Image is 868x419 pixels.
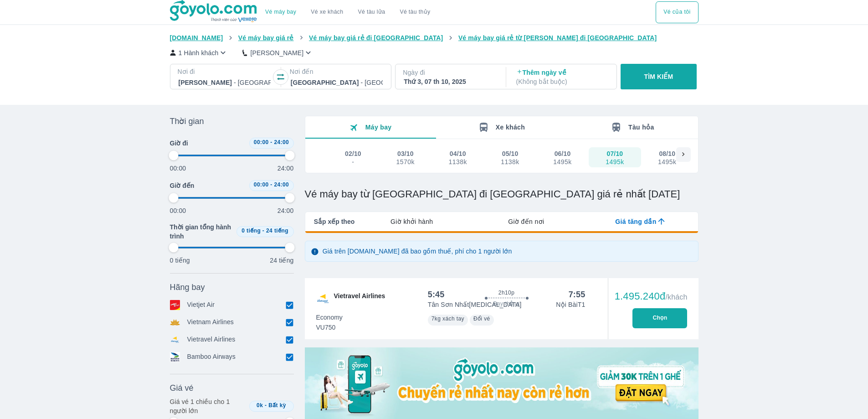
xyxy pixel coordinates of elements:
[314,217,355,226] span: Sắp xếp theo
[170,116,204,127] span: Thời gian
[170,397,246,415] p: Giá vé 1 chiều cho 1 người lớn
[397,149,414,158] div: 03/10
[170,181,195,190] span: Giờ đến
[396,158,415,166] div: 1570k
[266,228,288,234] span: 24 tiếng
[345,158,361,166] div: -
[187,352,236,362] p: Bamboo Airways
[309,34,443,41] span: Vé máy bay giá rẻ đi [GEOGRAPHIC_DATA]
[508,217,544,226] span: Giờ đến nơi
[170,206,186,215] p: 00:00
[656,1,698,23] button: Vé của tôi
[496,124,525,131] span: Xe khách
[656,1,698,23] div: choose transportation mode
[354,212,698,231] div: lab API tabs example
[365,124,392,131] span: Máy bay
[473,316,490,322] span: Đổi vé
[316,323,343,332] span: VU750
[615,291,688,302] div: 1.495.240đ
[606,158,624,166] div: 1495k
[403,68,497,77] p: Ngày đi
[390,217,433,226] span: Giờ khởi hành
[178,67,272,76] p: Nơi đi
[187,317,234,327] p: Vietnam Airlines
[238,34,294,41] span: Vé máy bay giá rẻ
[170,48,228,57] button: 1 Hành khách
[170,282,205,293] span: Hãng bay
[450,149,466,158] div: 04/10
[659,149,675,158] div: 08/10
[187,300,215,310] p: Vietjet Air
[170,34,223,41] span: [DOMAIN_NAME]
[187,335,236,345] p: Vietravel Airlines
[258,1,437,23] div: choose transportation mode
[569,289,586,300] div: 7:55
[556,300,585,309] p: Nội Bài T1
[274,139,289,145] span: 24:00
[265,402,267,409] span: -
[498,289,514,296] span: 2h10p
[274,181,289,188] span: 24:00
[268,402,286,409] span: Bất kỳ
[170,383,194,393] span: Giá vé
[316,291,330,306] img: VU
[242,48,313,57] button: [PERSON_NAME]
[431,316,464,322] span: 7kg xách tay
[170,222,233,241] span: Thời gian tổng hành trình
[323,247,512,256] p: Giá trên [DOMAIN_NAME] đã bao gồm thuế, phí cho 1 người lớn
[458,34,657,41] span: Vé máy bay giá rẻ từ [PERSON_NAME] đi [GEOGRAPHIC_DATA]
[392,1,437,23] button: Vé tàu thủy
[428,289,445,300] div: 5:45
[553,158,571,166] div: 1495k
[516,68,608,86] p: Thêm ngày về
[628,124,654,131] span: Tàu hỏa
[448,158,467,166] div: 1138k
[502,149,519,158] div: 05/10
[334,291,385,306] span: Vietravel Airlines
[277,206,294,215] p: 24:00
[250,48,303,57] p: [PERSON_NAME]
[262,228,264,234] span: -
[311,9,343,16] a: Vé xe khách
[658,158,676,166] div: 1495k
[170,33,699,42] nav: breadcrumb
[170,164,186,173] p: 00:00
[665,293,687,301] span: /khách
[621,64,697,89] button: TÌM KIẾM
[241,228,261,234] span: 0 tiếng
[607,149,623,158] div: 07/10
[316,313,343,322] span: Economy
[179,48,219,57] p: 1 Hành khách
[277,164,294,173] p: 24:00
[404,77,496,86] div: Thứ 3, 07 th 10, 2025
[351,1,393,23] a: Vé tàu lửa
[170,139,188,148] span: Giờ đi
[290,67,384,76] p: Nơi đến
[555,149,571,158] div: 06/10
[501,158,519,166] div: 1138k
[327,147,676,167] div: scrollable day and price
[254,181,269,188] span: 00:00
[270,181,272,188] span: -
[644,72,673,81] p: TÌM KIẾM
[305,188,699,201] h1: Vé máy bay từ [GEOGRAPHIC_DATA] đi [GEOGRAPHIC_DATA] giá rẻ nhất [DATE]
[170,256,190,265] p: 0 tiếng
[615,217,656,226] span: Giá tăng dần
[265,9,296,16] a: Vé máy bay
[428,300,522,309] p: Tân Sơn Nhất [MEDICAL_DATA]
[516,77,608,86] p: ( Không bắt buộc )
[632,308,687,328] button: Chọn
[270,256,293,265] p: 24 tiếng
[257,402,263,409] span: 0k
[270,139,272,145] span: -
[254,139,269,145] span: 00:00
[345,149,361,158] div: 02/10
